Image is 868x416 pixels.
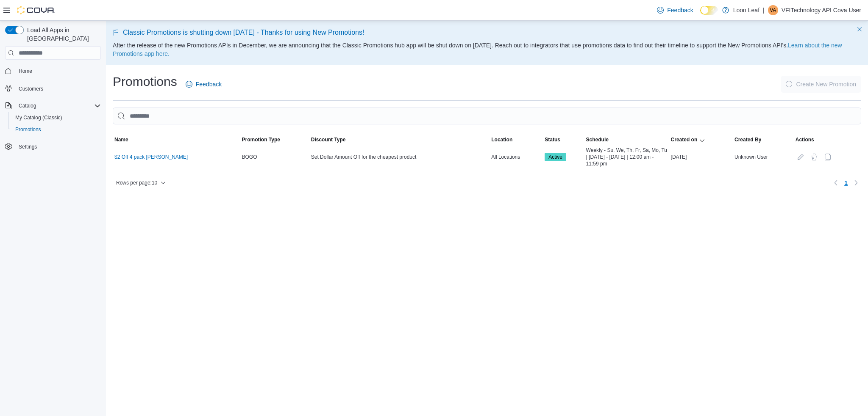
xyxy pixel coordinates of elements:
button: Delete Promotion [809,152,819,162]
input: This is a search bar. As you type, the results lower in the page will automatically filter. [113,107,861,124]
span: Create New Promotion [796,80,856,88]
span: Schedule [586,136,609,143]
div: VFITechnology API Cova User [768,5,778,15]
p: VFITechnology API Cova User [782,5,861,15]
button: Edit Promotion [796,152,806,162]
a: Customers [15,84,47,94]
p: | [763,5,765,15]
p: Classic Promotions is shutting down [DATE] - Thanks for using New Promotions! [113,28,861,38]
span: Customers [15,83,101,94]
span: Active [548,153,562,161]
button: Settings [2,141,104,153]
img: Cova [17,6,55,14]
a: My Catalog (Classic) [12,113,66,123]
button: Schedule [584,135,669,145]
h1: Promotions [113,73,177,90]
button: Clone Promotion [823,152,833,162]
p: Loon Leaf [733,5,759,15]
div: [DATE] [669,152,733,162]
span: Home [19,68,32,74]
a: Promotions [12,124,45,135]
span: All Locations [491,154,520,160]
button: Catalog [15,101,39,111]
a: Home [15,66,36,76]
div: Set Dollar Amount Off for the cheapest product [309,152,490,162]
button: Created By [733,135,794,145]
span: Created on [671,136,698,143]
span: My Catalog (Classic) [12,113,101,123]
input: Dark Mode [700,6,718,15]
span: Name [114,136,128,143]
span: Unknown User [734,154,768,160]
button: Home [2,65,104,77]
span: Customers [19,85,43,92]
a: Learn about the new Promotions app here. [113,42,842,57]
ul: Pagination for table: [841,176,851,190]
span: Created By [734,136,761,143]
span: Promotion Type [242,136,280,143]
span: VA [770,5,776,15]
span: Promotions [12,124,101,135]
button: My Catalog (Classic) [8,112,104,124]
button: Previous page [831,178,841,188]
span: Load All Apps in [GEOGRAPHIC_DATA] [24,26,101,43]
span: My Catalog (Classic) [15,114,62,121]
button: Location [490,135,543,145]
button: Create New Promotion [781,76,861,93]
span: Catalog [19,102,36,109]
button: Name [113,135,240,145]
button: Rows per page:10 [113,178,169,188]
button: Next page [851,178,861,188]
span: Weekly - Su, We, Th, Fr, Sa, Mo, Tu | [DATE] - [DATE] | 12:00 am - 11:59 pm [586,147,668,167]
button: Status [543,135,584,145]
span: Settings [15,141,101,152]
span: Settings [19,143,37,150]
span: Discount Type [311,136,346,143]
span: Home [15,66,101,76]
span: Location [491,136,512,143]
span: Rows per page : 10 [116,179,157,186]
a: Feedback [654,2,696,19]
button: Discount Type [309,135,490,145]
span: Feedback [667,6,693,14]
nav: Pagination for table: [831,176,861,190]
a: $2 Off 4 pack [PERSON_NAME] [114,154,188,160]
button: Promotions [8,124,104,135]
span: 1 [844,179,848,187]
span: BOGO [242,154,257,160]
span: Feedback [196,80,222,88]
button: Customers [2,82,104,94]
button: Dismiss this callout [854,24,865,34]
nav: Complex example [5,61,101,175]
button: Page 1 of 1 [841,176,851,190]
a: Feedback [182,76,225,93]
a: Settings [15,142,40,152]
span: Promotions [15,126,41,133]
span: Status [545,136,560,143]
span: Catalog [15,101,101,111]
button: Created on [669,135,733,145]
span: Actions [796,136,814,143]
span: Active [545,153,566,161]
button: Promotion Type [240,135,309,145]
button: Catalog [2,100,104,112]
p: After the release of the new Promotions APIs in December, we are announcing that the Classic Prom... [113,41,861,58]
